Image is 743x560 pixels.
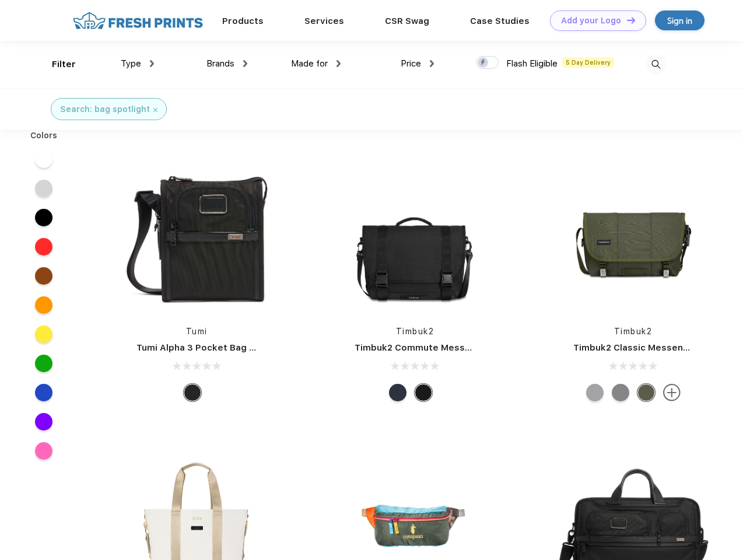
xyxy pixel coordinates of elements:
a: Sign in [655,10,705,30]
div: Filter [52,58,76,71]
a: Products [222,16,264,26]
img: DT [627,17,635,23]
a: Tumi Alpha 3 Pocket Bag Small [136,342,273,353]
div: Search: bag spotlight [60,103,150,116]
span: Flash Eligible [506,58,558,69]
a: Tumi [186,327,208,336]
img: func=resize&h=266 [337,159,492,314]
div: Eco Army [637,384,655,401]
img: dropdown.png [243,60,247,67]
div: Black [184,384,201,401]
div: Eco Nautical [389,384,406,401]
div: Eco Rind Pop [586,384,604,401]
span: Made for [291,58,328,69]
a: Timbuk2 Classic Messenger Bag [573,342,718,353]
img: dropdown.png [150,60,154,67]
img: filter_cancel.svg [153,108,157,112]
div: Add your Logo [561,16,621,26]
span: Brands [206,58,234,69]
span: 5 Day Delivery [562,57,614,68]
div: Eco Gunmetal [612,384,629,401]
img: fo%20logo%202.webp [69,10,206,31]
a: Timbuk2 Commute Messenger Bag [355,342,511,353]
a: Timbuk2 [614,327,653,336]
img: func=resize&h=266 [119,159,274,314]
img: dropdown.png [337,60,341,67]
div: Colors [22,129,66,142]
img: desktop_search.svg [646,55,665,74]
div: Sign in [667,14,692,27]
img: dropdown.png [430,60,434,67]
div: Eco Black [415,384,432,401]
span: Type [121,58,141,69]
img: func=resize&h=266 [556,159,711,314]
a: Timbuk2 [396,327,434,336]
span: Price [401,58,421,69]
img: more.svg [663,384,681,401]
